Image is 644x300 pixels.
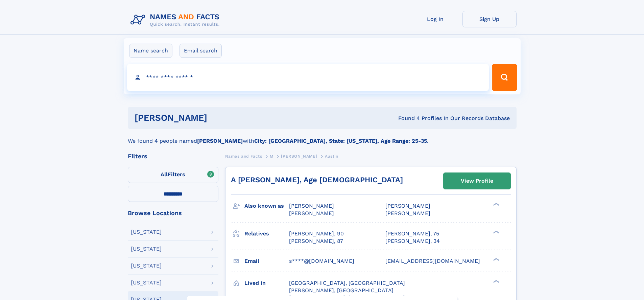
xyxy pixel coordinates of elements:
[492,279,500,283] div: ❯
[270,152,273,160] a: M
[128,129,517,145] div: We found 4 people named with .
[161,171,168,178] span: All
[244,200,289,212] h3: Also known as
[461,173,493,189] div: View Profile
[129,44,172,58] label: Name search
[325,154,338,159] span: Austin
[197,138,243,144] b: [PERSON_NAME]
[281,154,317,159] span: [PERSON_NAME]
[492,230,500,234] div: ❯
[385,230,439,237] a: [PERSON_NAME], 75
[128,153,218,159] div: Filters
[127,64,489,91] input: search input
[492,257,500,261] div: ❯
[289,287,393,294] span: [PERSON_NAME], [GEOGRAPHIC_DATA]
[225,152,262,160] a: Names and Facts
[408,11,462,27] a: Log In
[244,228,289,239] h3: Relatives
[131,229,162,235] div: [US_STATE]
[385,203,430,209] span: [PERSON_NAME]
[135,114,303,122] h1: [PERSON_NAME]
[492,64,517,91] button: Search Button
[244,255,289,267] h3: Email
[131,280,162,285] div: [US_STATE]
[303,115,510,122] div: Found 4 Profiles In Our Records Database
[128,11,225,29] img: Logo Names and Facts
[131,263,162,269] div: [US_STATE]
[289,230,344,237] a: [PERSON_NAME], 90
[254,138,427,144] b: City: [GEOGRAPHIC_DATA], State: [US_STATE], Age Range: 25-35
[289,280,405,286] span: [GEOGRAPHIC_DATA], [GEOGRAPHIC_DATA]
[131,246,162,252] div: [US_STATE]
[289,203,334,209] span: [PERSON_NAME]
[128,167,218,183] label: Filters
[231,176,403,184] a: A [PERSON_NAME], Age [DEMOGRAPHIC_DATA]
[289,210,334,216] span: [PERSON_NAME]
[385,210,430,216] span: [PERSON_NAME]
[180,44,222,58] label: Email search
[270,154,273,159] span: M
[281,152,317,160] a: [PERSON_NAME]
[385,258,480,264] span: [EMAIL_ADDRESS][DOMAIN_NAME]
[128,210,218,216] div: Browse Locations
[444,173,510,189] a: View Profile
[385,237,440,245] a: [PERSON_NAME], 34
[289,237,343,245] a: [PERSON_NAME], 87
[244,277,289,289] h3: Lived in
[492,202,500,207] div: ❯
[462,11,517,27] a: Sign Up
